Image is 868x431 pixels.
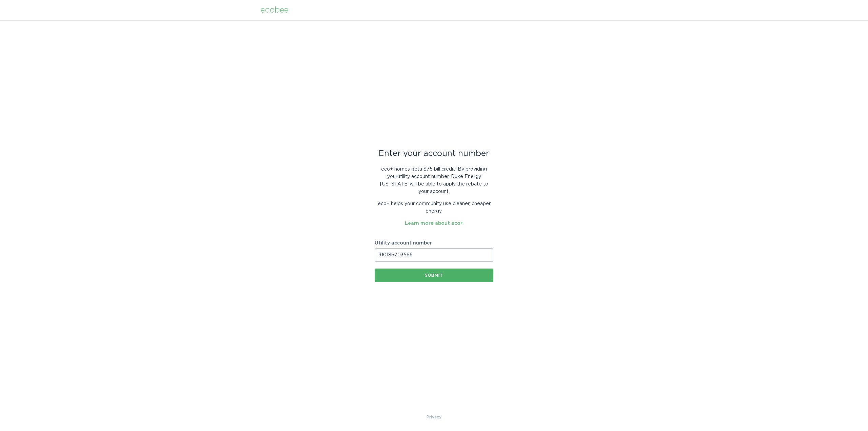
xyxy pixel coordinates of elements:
[375,150,493,157] div: Enter your account number
[375,269,493,282] button: Submit
[375,165,493,195] p: eco+ homes get a $75 bill credit ! By providing your utility account number , Duke Energy [US_STA...
[375,200,493,215] p: eco+ helps your community use cleaner, cheaper energy.
[378,273,490,277] div: Submit
[375,241,493,246] label: Utility account number
[427,413,441,421] a: Privacy Policy & Terms of Use
[405,221,463,226] a: Learn more about eco+
[260,6,289,14] div: ecobee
